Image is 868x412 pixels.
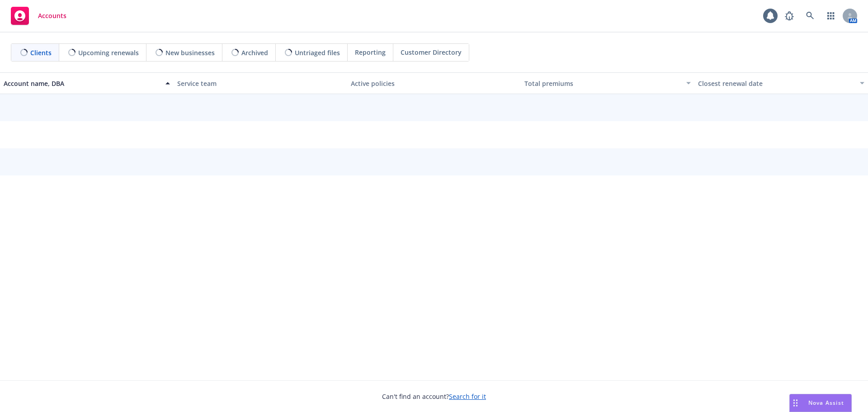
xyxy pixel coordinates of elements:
a: Switch app [822,7,840,25]
button: Nova Assist [789,394,852,412]
span: Untriaged files [295,48,340,57]
div: Drag to move [790,394,801,412]
span: Accounts [38,12,66,19]
a: Accounts [7,3,70,28]
span: Clients [30,48,52,57]
button: Closest renewal date [694,72,868,94]
div: Account name, DBA [4,79,160,88]
span: Customer Directory [401,47,462,57]
a: Search for it [449,392,486,401]
a: Report a Bug [780,7,798,25]
div: Service team [177,79,344,88]
button: Total premiums [521,72,694,94]
span: Reporting [355,47,386,57]
span: Can't find an account? [382,392,486,401]
button: Active policies [347,72,521,94]
button: Service team [174,72,347,94]
span: Archived [241,48,268,57]
span: Upcoming renewals [78,48,139,57]
span: Nova Assist [808,399,844,407]
div: Closest renewal date [698,79,854,88]
div: Total premiums [524,79,681,88]
a: Search [801,7,819,25]
span: New businesses [165,48,215,57]
div: Active policies [351,79,517,88]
